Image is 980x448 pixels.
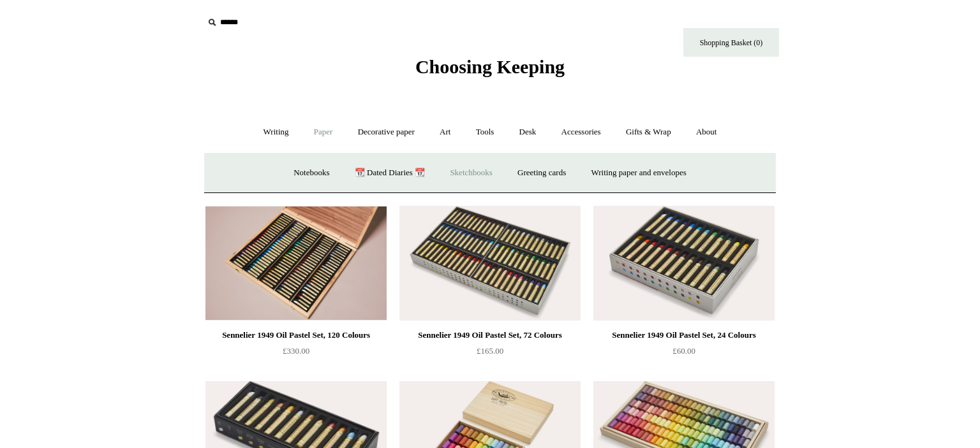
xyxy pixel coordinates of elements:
[252,115,301,149] a: Writing
[403,328,577,343] div: Sennelier 1949 Oil Pastel Set, 72 Colours
[593,328,775,380] a: Sennelier 1949 Oil Pastel Set, 24 Colours £60.00
[415,56,565,77] span: Choosing Keeping
[683,28,779,57] a: Shopping Basket (0)
[205,206,387,321] a: Sennelier 1949 Oil Pastel Set, 120 Colours Sennelier 1949 Oil Pastel Set, 120 Colours
[399,328,581,380] a: Sennelier 1949 Oil Pastel Set, 72 Colours £165.00
[550,115,612,149] a: Accessories
[593,206,775,321] img: Sennelier 1949 Oil Pastel Set, 24 Colours
[209,328,383,343] div: Sennelier 1949 Oil Pastel Set, 120 Colours
[283,346,309,356] span: £330.00
[464,115,506,149] a: Tools
[399,206,581,321] img: Sennelier 1949 Oil Pastel Set, 72 Colours
[614,115,683,149] a: Gifts & Wrap
[438,156,503,190] a: Sketchbooks
[672,346,695,356] span: £60.00
[580,156,698,190] a: Writing paper and envelopes
[415,66,565,75] a: Choosing Keeping
[282,156,341,190] a: Notebooks
[685,115,729,149] a: About
[428,115,462,149] a: Art
[205,206,387,321] img: Sennelier 1949 Oil Pastel Set, 120 Colours
[506,156,577,190] a: Greeting cards
[593,206,775,321] a: Sennelier 1949 Oil Pastel Set, 24 Colours Sennelier 1949 Oil Pastel Set, 24 Colours
[477,346,503,356] span: £165.00
[346,115,426,149] a: Decorative paper
[399,206,581,321] a: Sennelier 1949 Oil Pastel Set, 72 Colours Sennelier 1949 Oil Pastel Set, 72 Colours
[343,156,436,190] a: 📆 Dated Diaries 📆
[508,115,548,149] a: Desk
[597,328,771,343] div: Sennelier 1949 Oil Pastel Set, 24 Colours
[205,328,387,380] a: Sennelier 1949 Oil Pastel Set, 120 Colours £330.00
[302,115,345,149] a: Paper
